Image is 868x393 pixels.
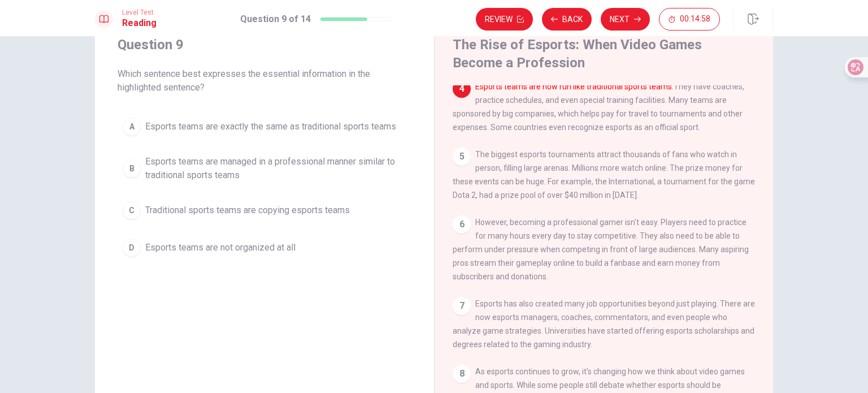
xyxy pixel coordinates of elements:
div: 4 [453,80,471,98]
div: C [123,201,141,219]
span: The biggest esports tournaments attract thousands of fans who watch in person, filling large aren... [453,150,755,200]
img: tab_keywords_by_traffic_grey.svg [115,67,124,76]
button: Back [542,8,592,31]
img: tab_domain_overview_orange.svg [46,67,55,76]
span: However, becoming a professional gamer isn't easy. Players need to practice for many hours every ... [453,218,749,281]
div: v 4.0.25 [32,18,55,27]
span: Level Test [122,8,157,16]
span: Esports teams are managed in a professional manner similar to traditional sports teams [145,155,406,182]
div: A [123,118,141,136]
span: Esports teams are not organized at all [145,241,296,254]
button: CTraditional sports teams are copying esports teams [118,196,411,224]
div: 8 [453,365,471,383]
button: 00:14:58 [659,8,720,31]
div: 关键词（按流量） [128,68,186,75]
img: website_grey.svg [18,29,27,40]
button: BEsports teams are managed in a professional manner similar to traditional sports teams [118,150,411,187]
img: logo_orange.svg [18,18,27,27]
div: 7 [453,297,471,315]
h4: The Rise of Esports: When Video Games Become a Profession [453,36,752,72]
span: Traditional sports teams are copying esports teams [145,204,350,217]
h4: Question 9 [118,36,411,54]
div: B [123,159,141,178]
span: Esports has also created many job opportunities beyond just playing. There are now esports manage... [453,299,755,349]
button: Review [476,8,533,31]
div: 域名概述 [58,68,87,75]
div: 6 [453,215,471,234]
span: 00:14:58 [680,15,710,24]
button: AEsports teams are exactly the same as traditional sports teams [118,113,411,141]
button: Next [601,8,650,31]
h1: Question 9 of 14 [240,12,311,26]
h1: Reading [122,16,157,30]
div: D [123,239,141,257]
span: Which sentence best expresses the essential information in the highlighted sentence? [118,67,411,94]
div: 域名: [DOMAIN_NAME] [29,29,115,40]
font: Esports teams are now run like traditional sports teams. [475,82,674,91]
button: DEsports teams are not organized at all [118,234,411,262]
div: 5 [453,148,471,166]
span: Esports teams are exactly the same as traditional sports teams [145,120,396,133]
